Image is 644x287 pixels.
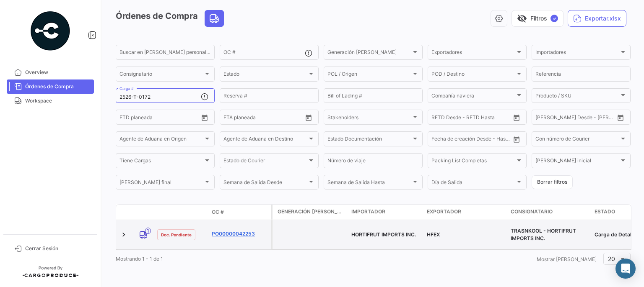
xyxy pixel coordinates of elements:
span: Día de Salida [431,181,515,187]
a: Workspace [7,94,94,108]
span: Semana de Salida Desde [223,181,307,187]
span: [PERSON_NAME] final [119,181,203,187]
span: Estado [223,72,307,78]
input: Hasta [140,115,178,121]
span: Mostrar [PERSON_NAME] [537,256,597,262]
input: Hasta [452,137,490,143]
input: Desde [223,115,239,121]
span: Cerrar Sesión [25,245,91,252]
a: Expand/Collapse Row [119,231,128,239]
datatable-header-cell: Modo de Transporte [133,209,154,215]
datatable-header-cell: Generación de cargas [273,205,348,220]
span: [PERSON_NAME] inicial [535,159,619,165]
span: Overview [25,69,91,76]
span: Órdenes de Compra [25,83,91,90]
span: Consignatario [119,72,203,78]
div: Abrir Intercom Messenger [615,259,636,279]
span: Doc. Pendiente [161,231,192,238]
datatable-header-cell: Consignatario [507,205,591,220]
span: Packing List Completas [431,159,515,165]
button: Open calendar [198,111,211,124]
span: Agente de Aduana en Destino [223,137,307,143]
img: powered-by.png [29,10,71,52]
input: Hasta [556,115,594,121]
span: POL / Origen [327,72,411,78]
span: Compañía naviera [431,94,515,100]
span: HORTIFRUT IMPORTS INC. [351,231,416,238]
h3: Órdenes de Compra [116,10,226,27]
a: PO00000042253 [212,230,268,238]
span: TRASNKOOL - HORTIFRUT IMPORTS INC. [511,228,576,241]
span: Semana de Salida Hasta [327,181,411,187]
datatable-header-cell: OC # [208,205,271,219]
button: Land [205,10,223,26]
span: Mostrando 1 - 1 de 1 [116,256,163,262]
span: Exportador [427,208,461,215]
span: Workspace [25,97,91,105]
span: 20 [608,255,615,262]
span: OC # [212,208,224,216]
span: Exportadores [431,51,515,56]
span: Generación [PERSON_NAME] [278,208,345,215]
span: Agente de Aduana en Origen [119,137,203,143]
span: POD / Destino [431,72,515,78]
span: 1 [145,228,151,234]
span: Estado [595,208,615,215]
input: Hasta [244,115,282,121]
input: Desde [431,137,447,143]
span: HFEX [427,231,440,238]
button: Open calendar [302,111,315,124]
datatable-header-cell: Estado Doc. [154,209,208,215]
span: Importadores [535,51,619,56]
span: visibility_off [517,13,527,23]
a: Órdenes de Compra [7,79,94,94]
input: Desde [119,115,135,121]
span: Producto / SKU [535,94,619,100]
span: Tiene Cargas [119,159,203,165]
button: Borrar filtros [532,175,573,189]
button: Exportar.xlsx [568,10,626,27]
button: Open calendar [510,133,523,146]
button: Open calendar [510,111,523,124]
span: Estado de Courier [223,159,307,165]
datatable-header-cell: Exportador [423,205,507,220]
span: Stakeholders [327,115,411,121]
span: Generación [PERSON_NAME] [327,51,411,56]
input: Desde [431,115,447,121]
span: ✓ [551,15,558,22]
span: Importador [351,208,385,215]
button: Open calendar [614,111,627,124]
button: visibility_offFiltros✓ [512,10,563,27]
span: Estado Documentación [327,137,411,143]
span: Consignatario [511,208,553,215]
datatable-header-cell: Importador [348,205,423,220]
input: Hasta [452,115,490,121]
a: Overview [7,65,94,79]
span: Con número de Courier [535,137,619,143]
input: Desde [535,115,551,121]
